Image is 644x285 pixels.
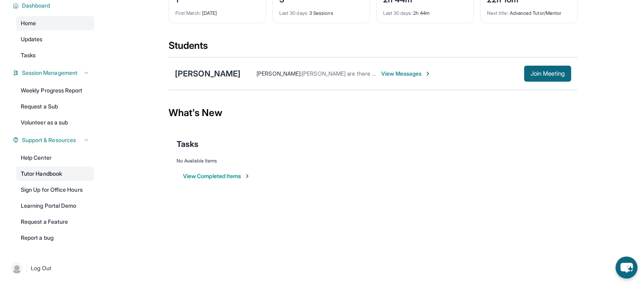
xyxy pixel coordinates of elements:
div: Advanced Tutor/Mentor [487,5,571,16]
button: chat-button [616,257,638,279]
button: Dashboard [19,2,89,10]
a: |Log Out [8,259,94,277]
a: Home [16,16,94,30]
span: View Messages [381,70,431,78]
a: Updates [16,32,94,46]
span: Tasks [177,138,199,150]
span: | [26,263,28,273]
span: Support & Resources [22,136,76,144]
button: View Completed Items [183,172,250,180]
a: Request a Sub [16,99,94,114]
span: Last 30 days : [383,10,412,16]
a: Weekly Progress Report [16,83,94,98]
a: Tutor Handbook [16,167,94,181]
div: Students [169,39,578,57]
span: Last 30 days : [279,10,308,16]
span: Tasks [21,51,36,59]
div: [DATE] [175,5,259,16]
span: Next title : [487,10,509,16]
div: No Available Items [177,158,570,164]
span: Session Management [22,69,78,77]
a: Help Center [16,151,94,165]
a: Tasks [16,48,94,62]
img: Chevron-Right [425,70,431,77]
a: Learning Portal Demo [16,199,94,213]
a: Volunteer as a sub [16,115,94,130]
span: Updates [21,35,43,43]
div: 2h 44m [383,5,467,16]
button: Join Meeting [524,66,571,82]
div: What's New [169,95,578,130]
a: Report a bug [16,231,94,245]
div: [PERSON_NAME] [175,68,241,79]
img: user-img [11,263,22,274]
span: Log Out [31,264,52,272]
div: 3 Sessions [279,5,363,16]
span: [PERSON_NAME] : [256,70,302,77]
span: Home [21,19,36,27]
span: First Match : [175,10,201,16]
button: Support & Resources [19,136,89,144]
a: Request a Feature [16,215,94,229]
span: Dashboard [22,2,50,10]
span: Join Meeting [531,71,565,76]
button: Session Management [19,69,89,77]
a: Sign Up for Office Hours [16,183,94,197]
